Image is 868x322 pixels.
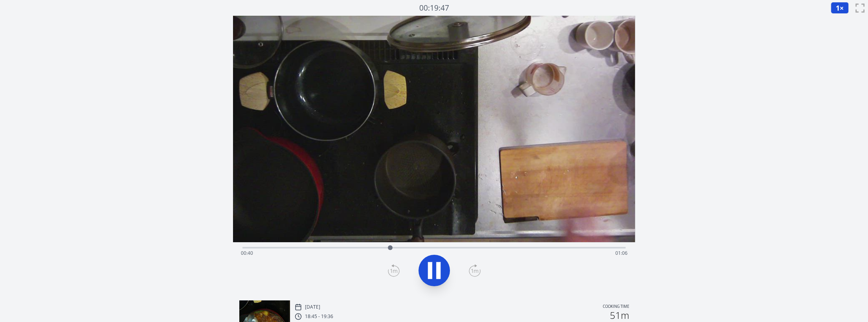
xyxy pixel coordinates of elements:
span: 00:40 [241,250,253,256]
a: 00:19:47 [419,2,449,14]
span: 01:06 [615,250,627,256]
h2: 51m [609,311,629,320]
p: 18:45 - 19:36 [305,313,333,320]
button: 1× [831,2,849,14]
span: 1 [836,3,840,13]
p: [DATE] [305,304,320,310]
p: Cooking time [602,304,629,311]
